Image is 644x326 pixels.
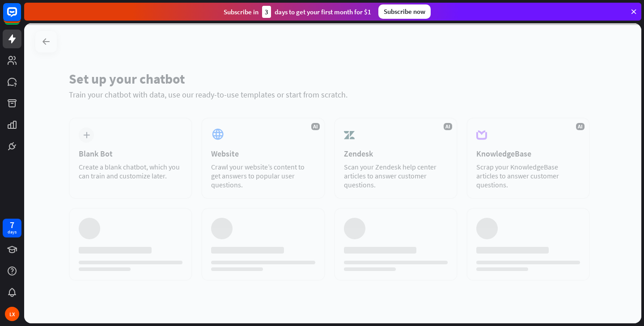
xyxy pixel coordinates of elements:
[224,6,371,18] div: Subscribe in days to get your first month for $1
[378,4,431,19] div: Subscribe now
[8,229,17,235] div: days
[10,221,14,229] div: 7
[5,307,19,321] div: LX
[262,6,271,18] div: 3
[3,219,21,237] a: 7 days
